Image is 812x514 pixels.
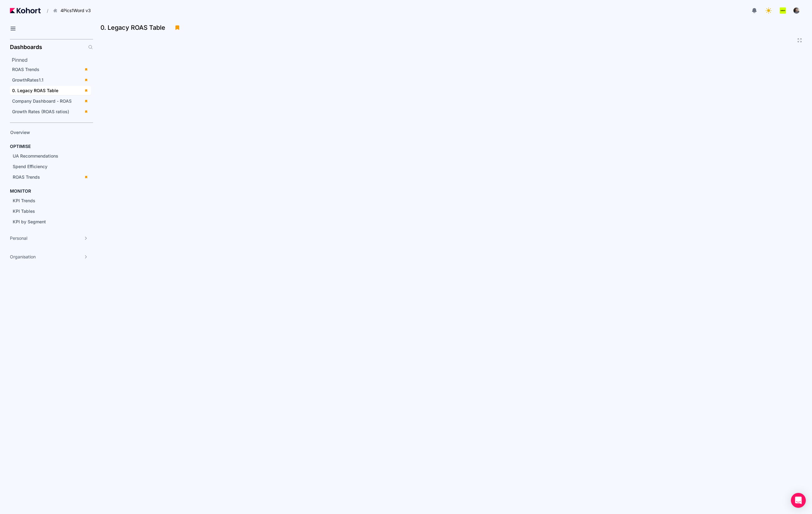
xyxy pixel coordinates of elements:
a: ROAS Trends [10,65,91,74]
span: ROAS Trends [12,67,39,72]
span: / [42,7,48,14]
a: KPI by Segment [11,217,82,226]
a: Overview [8,128,82,137]
img: Kohort logo [10,8,41,13]
span: KPI Trends [13,198,35,203]
div: Open Intercom Messenger [791,493,806,508]
a: KPI Tables [11,207,82,216]
img: logo_Lotum_Logo_20240521114851236074.png [780,7,786,14]
span: Personal [10,235,27,241]
span: ROAS Trends [13,174,40,180]
a: GrowthRates1.1 [10,75,91,85]
h4: OPTIMISE [10,143,31,150]
h2: Dashboards [10,44,42,50]
button: 4Pics1Word v3 [50,5,97,16]
span: Overview [10,130,30,135]
span: Organisation [10,254,36,260]
span: Company Dashboard - ROAS [12,98,72,104]
h3: 0. Legacy ROAS Table [100,25,169,31]
span: 0. Legacy ROAS Table [12,88,58,93]
a: UA Recommendations [11,151,82,161]
a: Company Dashboard - ROAS [10,96,91,106]
h2: Pinned [12,56,93,64]
h4: MONITOR [10,188,31,194]
span: GrowthRates1.1 [12,77,43,83]
span: Growth Rates (ROAS ratios) [12,109,69,114]
a: 0. Legacy ROAS Table [10,86,91,95]
span: KPI Tables [13,208,35,214]
span: UA Recommendations [13,153,58,159]
button: Fullscreen [797,38,802,43]
a: KPI Trends [11,196,82,205]
span: KPI by Segment [13,219,46,224]
a: ROAS Trends [11,172,91,182]
span: Spend Efficiency [13,164,47,169]
a: Growth Rates (ROAS ratios) [10,107,91,116]
span: 4Pics1Word v3 [60,7,91,14]
a: Spend Efficiency [11,162,82,171]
